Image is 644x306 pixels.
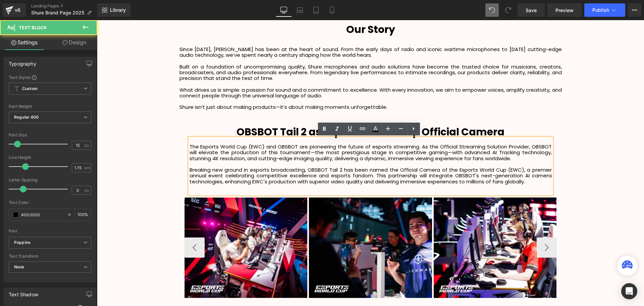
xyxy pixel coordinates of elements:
p: Shure isn’t just about making products—it’s about making moments unforgettable. [83,84,465,90]
a: v6 [3,3,26,17]
span: px [85,188,90,192]
a: Mobile [324,3,340,17]
span: px [85,143,90,147]
button: Redo [501,3,515,17]
a: Tablet [308,3,324,17]
p: Built on a foundation of uncompromising quality, Shure microphones and audio solutions have becom... [83,44,465,61]
span: Preview [555,7,574,14]
span: Save [526,7,537,14]
b: OBSBOT Tail 2 as Esports World Cup Official Camera [140,104,408,119]
div: Text Color [9,200,91,205]
button: Undo [485,3,499,17]
div: Typography [9,57,36,67]
div: Text Transform [9,254,91,259]
a: Preview [547,3,582,17]
div: Text Shadow [9,288,38,297]
a: Desktop [276,3,292,17]
b: Custom [22,86,38,92]
span: Text Block [19,25,47,30]
input: Color [21,211,64,218]
div: Font Weight [9,104,91,109]
button: More [628,3,641,17]
span: Our Story [249,2,298,16]
a: Design [50,35,99,50]
div: % [75,209,91,221]
p: Breaking new ground in esports broadcasting, OBSBOT Tail 2 has been named the Official Camera of ... [93,147,455,164]
button: Publish [584,3,625,17]
div: Letter Spacing [9,178,91,182]
a: New Library [97,3,130,17]
div: Font Size [9,133,91,137]
div: Font [9,229,91,233]
b: None [14,264,24,269]
div: Open Intercom Messenger [621,283,637,299]
a: Landing Pages [31,3,97,9]
div: Line Height [9,155,91,160]
span: em [85,166,90,170]
p: Since [DATE], [PERSON_NAME] has been at the heart of sound. From the early days of radio and icon... [83,26,465,38]
span: Shure Brand Page 2025 [31,10,84,15]
div: Text Styles [9,75,91,80]
a: Laptop [292,3,308,17]
b: Regular 400 [14,115,39,120]
span: Publish [592,7,609,13]
p: What drives us is simple: a passion for sound and a commitment to excellence. With every innovati... [83,67,465,79]
p: The Esports World Cup (EWC) and OBSBOT are pioneering the future of esports streaming. As the Off... [93,124,455,141]
i: Poppins [14,240,31,246]
span: Library [110,7,126,13]
div: v6 [13,6,22,14]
